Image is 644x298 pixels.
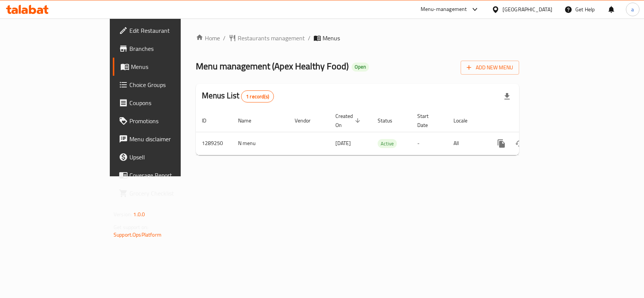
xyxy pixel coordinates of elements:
[129,80,211,89] span: Choice Groups
[232,132,289,155] td: N menu
[335,138,351,148] span: [DATE]
[113,148,217,166] a: Upsell
[129,189,211,198] span: Grocery Checklist
[378,139,397,148] span: Active
[238,34,305,43] span: Restaurants management
[417,112,438,130] span: Start Date
[129,171,211,180] span: Coverage Report
[510,134,529,153] button: Change Status
[113,166,217,184] a: Coverage Report
[498,87,516,105] div: Export file
[196,109,571,155] table: enhanced table
[114,222,148,232] span: Get support on:
[352,64,369,70] span: Open
[114,209,132,219] span: Version:
[113,130,217,148] a: Menu disclaimer
[129,44,211,53] span: Branches
[323,34,340,43] span: Menus
[241,93,274,100] span: 1 record(s)
[295,116,320,125] span: Vendor
[113,58,217,76] a: Menus
[378,139,397,148] div: Active
[129,153,211,162] span: Upsell
[129,26,211,35] span: Edit Restaurant
[453,116,477,125] span: Locale
[133,209,145,219] span: 1.0.0
[129,134,211,144] span: Menu disclaimer
[631,5,634,14] span: a
[467,63,513,72] span: Add New Menu
[238,116,261,125] span: Name
[411,132,447,155] td: -
[113,112,217,130] a: Promotions
[113,40,217,58] a: Branches
[378,116,402,125] span: Status
[503,5,552,14] div: [GEOGRAPHIC_DATA]
[113,94,217,112] a: Coupons
[335,112,363,130] span: Created On
[129,98,211,107] span: Coupons
[241,90,274,102] div: Total records count
[196,58,349,75] span: Menu management ( Apex Healthy Food )
[308,34,310,43] li: /
[113,76,217,94] a: Choice Groups
[421,5,467,14] div: Menu-management
[114,230,161,240] a: Support.OpsPlatform
[196,34,519,43] nav: breadcrumb
[486,109,571,132] th: Actions
[229,34,305,43] a: Restaurants management
[223,34,226,43] li: /
[492,134,510,153] button: more
[113,21,217,40] a: Edit Restaurant
[202,90,274,102] h2: Menus List
[447,132,486,155] td: All
[352,63,369,72] div: Open
[129,116,211,125] span: Promotions
[461,61,519,75] button: Add New Menu
[113,184,217,202] a: Grocery Checklist
[131,62,211,71] span: Menus
[202,116,216,125] span: ID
